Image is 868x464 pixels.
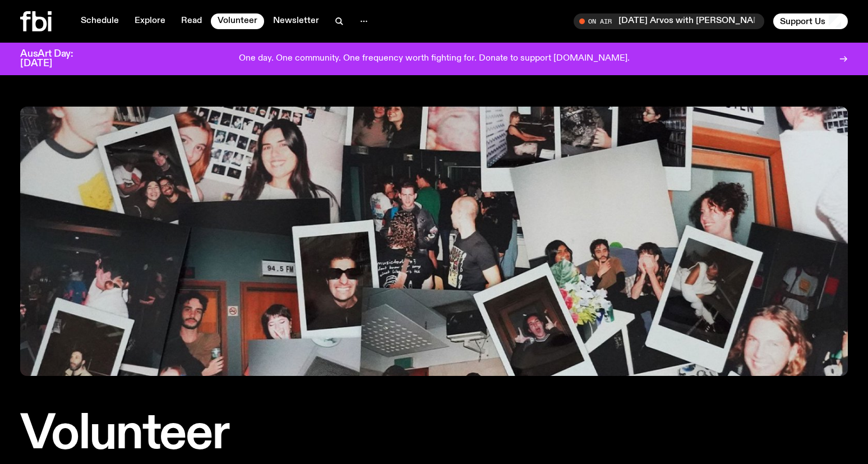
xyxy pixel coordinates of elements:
[20,49,92,68] h3: AusArt Day: [DATE]
[574,13,764,29] button: On Air[DATE] Arvos with [PERSON_NAME] / [PERSON_NAME] interview with [PERSON_NAME]
[20,107,848,376] img: A collage of photographs and polaroids showing FBI volunteers.
[20,412,427,457] h1: Volunteer
[266,13,326,29] a: Newsletter
[174,13,209,29] a: Read
[773,13,848,29] button: Support Us
[780,16,825,26] span: Support Us
[128,13,172,29] a: Explore
[239,54,630,64] p: One day. One community. One frequency worth fighting for. Donate to support [DOMAIN_NAME].
[211,13,264,29] a: Volunteer
[74,13,126,29] a: Schedule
